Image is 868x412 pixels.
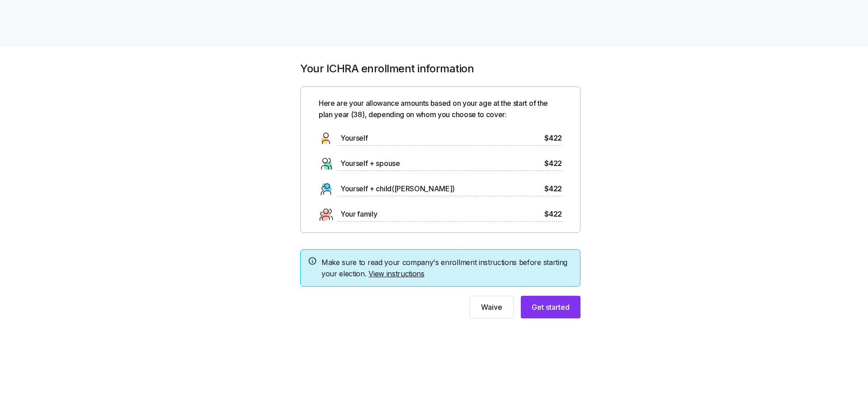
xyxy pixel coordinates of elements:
[532,302,570,313] span: Get started
[521,296,580,318] button: Get started
[544,183,562,194] span: $422
[340,158,400,169] span: Yourself + spouse
[321,257,573,279] span: Make sure to read your company's enrollment instructions before starting your election.
[319,98,562,120] span: Here are your allowance amounts based on your age at the start of the plan year ( 38 ), depending...
[300,62,580,76] h1: Your ICHRA enrollment information
[544,133,562,144] span: $422
[481,302,502,313] span: Waive
[470,296,514,318] button: Waive
[544,208,562,220] span: $422
[544,158,562,169] span: $422
[340,208,377,220] span: Your family
[340,133,368,144] span: Yourself
[368,269,425,278] a: View instructions
[340,183,455,194] span: Yourself + child([PERSON_NAME])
